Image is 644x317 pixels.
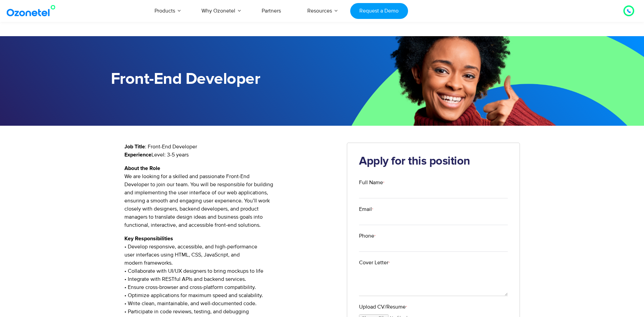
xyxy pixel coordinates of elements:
strong: Experience [124,152,151,157]
label: Phone [359,232,508,240]
p: : Front-End Developer Level: 3-5 years [124,143,337,159]
label: Upload CV/Resume [359,303,508,311]
a: Request a Demo [350,3,408,19]
label: Email [359,205,508,213]
label: Full Name [359,178,508,187]
p: We are looking for a skilled and passionate Front-End Developer to join our team. You will be res... [124,164,337,229]
h1: Front-End Developer [111,70,322,89]
strong: Job Title [124,144,145,149]
strong: Key Responsibilities [124,236,173,241]
label: Cover Letter [359,259,508,267]
h2: Apply for this position [359,155,508,168]
strong: About the Role [124,166,160,171]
